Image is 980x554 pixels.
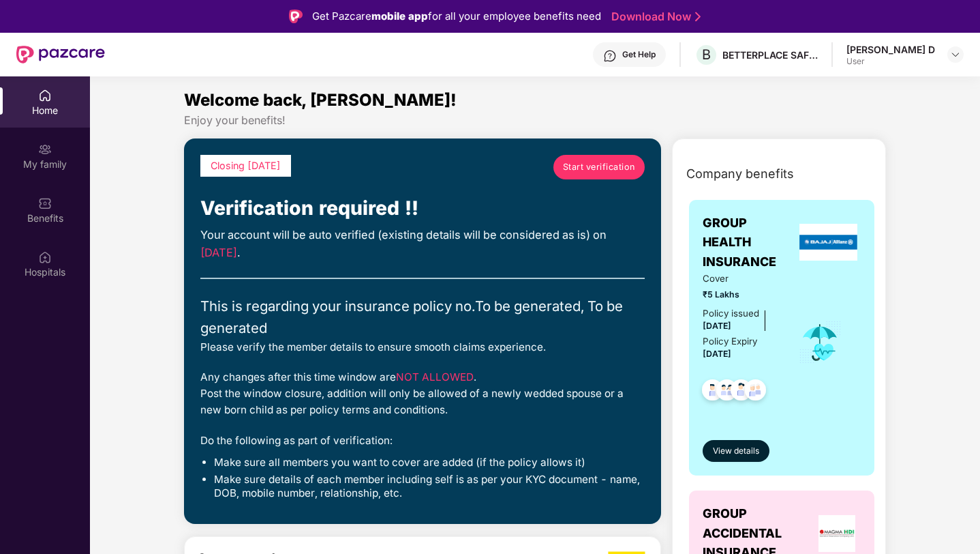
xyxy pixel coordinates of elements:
[739,375,772,409] img: svg+xml;base64,PHN2ZyB4bWxucz0iaHR0cDovL3d3dy53My5vcmcvMjAwMC9zdmciIHdpZHRoPSI0OC45NDMiIGhlaWdodD...
[703,306,759,321] div: Policy issued
[950,49,961,60] img: svg+xml;base64,PHN2ZyBpZD0iRHJvcGRvd24tMzJ4MzIiIHhtbG5zPSJodHRwOi8vd3d3LnczLm9yZy8yMDAwL3N2ZyIgd2...
[798,320,842,365] img: icon
[16,46,105,63] img: New Pazcare Logo
[818,515,855,552] img: insurerLogo
[200,339,645,355] div: Please verify the member details to ensure smooth claims experience.
[703,349,731,359] span: [DATE]
[214,473,645,501] li: Make sure details of each member including self is as per your KYC document - name, DOB, mobile n...
[713,445,759,458] span: View details
[184,90,457,110] span: Welcome back, [PERSON_NAME]!
[710,375,744,409] img: svg+xml;base64,PHN2ZyB4bWxucz0iaHR0cDovL3d3dy53My5vcmcvMjAwMC9zdmciIHdpZHRoPSI0OC45MTUiIGhlaWdodD...
[396,370,474,383] span: NOT ALLOWED
[214,456,645,469] li: Make sure all members you want to cover are added (if the policy allows it)
[695,10,701,24] img: Stroke
[563,160,635,174] span: Start verification
[38,89,52,102] img: svg+xml;base64,PHN2ZyBpZD0iSG9tZSIgeG1sbnM9Imh0dHA6Ly93d3cudzMub3JnLzIwMDAvc3ZnIiB3aWR0aD0iMjAiIG...
[38,250,52,264] img: svg+xml;base64,PHN2ZyBpZD0iSG9zcGl0YWxzIiB4bWxucz0iaHR0cDovL3d3dy53My5vcmcvMjAwMC9zdmciIHdpZHRoPS...
[603,49,617,63] img: svg+xml;base64,PHN2ZyBpZD0iSGVscC0zMngzMiIgeG1sbnM9Imh0dHA6Ly93d3cudzMub3JnLzIwMDAvc3ZnIiB3aWR0aD...
[200,369,645,418] div: Any changes after this time window are . Post the window closure, addition will only be allowed o...
[846,43,935,56] div: [PERSON_NAME] D
[184,113,887,128] div: Enjoy your benefits!
[724,375,758,409] img: svg+xml;base64,PHN2ZyB4bWxucz0iaHR0cDovL3d3dy53My5vcmcvMjAwMC9zdmciIHdpZHRoPSI0OC45NDMiIGhlaWdodD...
[553,155,645,179] a: Start verification
[211,160,281,171] span: Closing [DATE]
[611,10,696,24] a: Download Now
[702,46,711,63] span: B
[289,10,303,23] img: Logo
[38,143,52,156] img: svg+xml;base64,PHN2ZyB3aWR0aD0iMjAiIGhlaWdodD0iMjAiIHZpZXdCb3g9IjAgMCAyMCAyMCIgZmlsbD0ibm9uZSIgeG...
[696,375,729,409] img: svg+xml;base64,PHN2ZyB4bWxucz0iaHR0cDovL3d3dy53My5vcmcvMjAwMC9zdmciIHdpZHRoPSI0OC45NDMiIGhlaWdodD...
[703,321,731,331] span: [DATE]
[200,193,645,223] div: Verification required !!
[722,48,818,61] div: BETTERPLACE SAFETY SOLUTIONS PRIVATE LIMITED
[200,227,645,261] div: Your account will be auto verified (existing details will be considered as is) on .
[799,224,858,261] img: insurerLogo
[200,433,645,449] div: Do the following as part of verification:
[703,440,769,462] button: View details
[703,288,780,301] span: ₹5 Lakhs
[622,49,656,60] div: Get Help
[371,10,428,23] strong: mobile app
[703,334,757,349] div: Policy Expiry
[38,196,52,210] img: svg+xml;base64,PHN2ZyBpZD0iQmVuZWZpdHMiIHhtbG5zPSJodHRwOi8vd3d3LnczLm9yZy8yMDAwL3N2ZyIgd2lkdGg9Ij...
[846,56,935,67] div: User
[703,214,796,272] span: GROUP HEALTH INSURANCE
[686,164,794,184] span: Company benefits
[200,246,237,259] span: [DATE]
[200,295,645,339] div: This is regarding your insurance policy no. To be generated, To be generated
[703,272,780,286] span: Cover
[312,8,601,25] div: Get Pazcare for all your employee benefits need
